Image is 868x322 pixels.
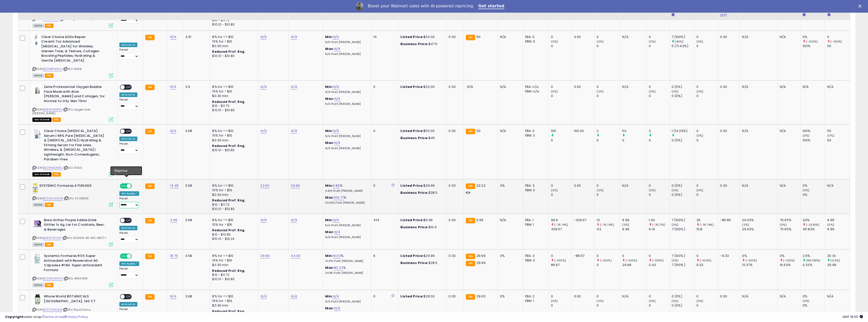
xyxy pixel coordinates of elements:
[672,138,694,143] div: 0 (0%)
[170,128,176,134] a: N/A
[720,85,736,89] div: 0.00
[400,34,423,39] b: Listed Price:
[52,172,61,177] span: FBA
[32,254,43,264] img: 41W4KlcHZfL._SL40_.jpg
[368,4,474,9] div: Boost your Walmart sales with AI-powered repricing.
[41,35,103,64] b: Clear Choice AGEs Repair Cream1.7oz Advanced [MEDICAL_DATA] for Wrinkles, Uneven Tone, & Texture,...
[803,44,825,48] div: 100%
[333,218,339,223] a: N/A
[466,35,475,40] small: FBA
[44,85,105,105] b: Zenix Professional Oxygen Bubble Face Mask with Aloe [PERSON_NAME] and Collagen, for Normal to Oi...
[170,294,176,299] a: N/A
[649,188,656,192] small: (0%)
[291,294,297,299] a: N/A
[597,218,620,222] div: 10
[43,276,63,281] a: B0083UW9TO
[212,203,254,207] div: $10 - $11.72
[400,191,442,195] div: $38.5
[44,129,105,163] b: Clear Choice [MEDICAL_DATA] Serum | 65% Pure [MEDICAL_DATA] & [MEDICAL_DATA] | Hydrating & Firmin...
[597,44,620,48] div: 0
[325,135,367,138] p: N/A Profit [PERSON_NAME]
[32,73,44,78] span: All listings currently available for purchase on Amazon
[52,118,61,122] span: FBA
[373,35,394,39] div: 10
[333,253,341,258] a: 16.63
[45,24,53,28] span: FBA
[32,85,113,121] div: ASIN:
[597,85,620,89] div: 0
[622,85,642,89] div: N/A
[185,85,206,89] div: 3.9
[649,193,669,197] div: 0
[649,85,669,89] div: 0
[119,48,139,60] div: Preset:
[145,35,155,40] small: FBA
[696,89,704,93] small: (0%)
[827,35,850,39] div: 0
[32,129,43,139] img: 41mtMTgMXYL._SL40_.jpg
[119,98,139,109] div: Preset:
[400,183,442,188] div: $39.99
[334,230,340,235] a: N/A
[170,218,177,223] a: 3.68
[696,94,718,98] div: 0
[325,195,367,205] div: %
[212,183,254,188] div: 8% for <= $10
[400,129,442,133] div: $50.00
[525,85,545,89] div: FBA: n/a
[212,85,254,89] div: 8% for <= $10
[212,108,254,112] div: $10.01 - $10.83
[170,34,176,40] a: N/A
[212,129,254,133] div: 8% for <= $10
[145,183,155,189] small: FBA
[551,193,572,197] div: 0
[742,129,774,133] div: N/A
[649,94,669,98] div: 0
[449,218,459,222] div: 0.00
[696,85,718,89] div: 0
[325,183,333,188] b: Min:
[476,34,481,39] span: 50
[260,253,269,258] a: 29.99
[525,39,545,44] div: FBM: 0
[500,35,519,39] div: N/A
[649,218,669,222] div: 1.43
[696,218,718,222] div: 26
[32,24,44,28] span: All listings currently available for purchase on Amazon
[291,128,297,134] a: N/A
[212,198,245,202] b: Reduced Prof. Rng.
[325,147,367,150] p: N/A Profit [PERSON_NAME]
[551,40,558,44] small: (0%)
[291,253,300,258] a: 44.00
[500,183,519,188] div: 0%
[44,218,105,233] b: Brew Glitter Purple Edible Drink Glitter 1x 4g Jar for Cocktails, Beer, & Beverages
[32,85,43,95] img: 31YoiwkKt2L._SL40_.jpg
[291,218,297,223] a: N/A
[551,129,572,133] div: 100
[696,188,704,192] small: (0%)
[400,183,423,188] b: Listed Price:
[696,134,704,138] small: (0%)
[325,128,333,133] b: Min:
[32,183,38,194] img: 31vppo6C6xL._SL40_.jpg
[120,184,127,188] span: ON
[334,306,340,311] a: N/A
[400,190,428,195] b: Business Price:
[170,253,178,258] a: 18.70
[32,118,51,122] span: All listings that are currently out of stock and unavailable for purchase on Amazon
[333,294,339,299] a: N/A
[672,35,694,39] div: 7 (100%)
[449,35,459,39] div: 0.00
[649,89,656,93] small: (0%)
[212,94,254,98] div: $0.30 min
[858,5,863,8] div: Close
[325,34,333,39] b: Min:
[672,89,679,93] small: (0%)
[32,218,113,246] div: ASIN:
[525,218,545,222] div: FBA: 1
[742,183,774,188] div: N/A
[212,89,254,94] div: 15% for > $10
[622,35,642,39] div: N/A
[185,183,206,188] div: 3.68
[291,183,300,188] a: 39.99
